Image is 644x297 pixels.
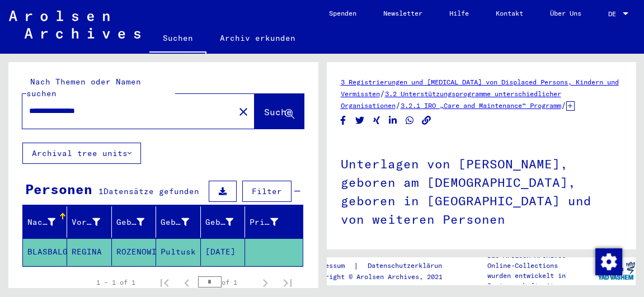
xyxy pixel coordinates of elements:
div: Geburtsname [116,216,144,228]
button: Filter [242,181,292,202]
button: Suche [255,94,304,129]
a: Impressum [309,260,354,272]
p: Copyright © Arolsen Archives, 2021 [309,272,459,282]
a: Archiv erkunden [206,25,309,51]
div: Nachname [27,216,55,228]
button: Archival tree units [22,143,141,164]
button: Previous page [176,271,198,294]
a: 3.2 Unterstützungsprogramme unterschiedlicher Organisationen [341,89,561,110]
button: First page [153,271,176,294]
button: Share on Facebook [337,114,349,128]
button: Share on Xing [371,114,383,128]
mat-label: Nach Themen oder Namen suchen [26,77,141,98]
mat-header-cell: Prisoner # [245,206,302,238]
span: / [380,88,385,98]
a: Datenschutzerklärung [359,260,459,272]
mat-cell: ROZENOWICZ [112,238,156,266]
span: Suche [264,106,292,117]
div: Prisoner # [250,216,278,228]
img: Arolsen_neg.svg [9,11,140,39]
button: Copy link [421,114,433,128]
button: Share on LinkedIn [387,114,399,128]
a: 3.2.1 IRO „Care and Maintenance“ Programm [401,101,561,110]
mat-cell: REGINA [67,238,111,266]
mat-cell: BLASBALG [23,238,67,266]
p: wurden entwickelt in Partnerschaft mit [487,271,597,291]
span: DE [608,10,621,18]
a: Suchen [149,25,206,54]
span: / [561,100,566,110]
mat-cell: Pultusk [156,238,200,266]
div: Vorname [72,213,114,231]
span: Datensätze gefunden [104,186,199,196]
button: Next page [254,271,276,294]
button: Clear [232,100,255,122]
span: 1 [98,186,104,196]
div: of 1 [198,277,254,287]
a: 3 Registrierungen und [MEDICAL_DATA] von Displaced Persons, Kindern und Vermissten [341,78,619,98]
span: Filter [252,186,282,196]
h1: Unterlagen von [PERSON_NAME], geboren am [DEMOGRAPHIC_DATA], geboren in [GEOGRAPHIC_DATA] und von... [341,138,622,243]
mat-header-cell: Geburtsname [112,206,156,238]
div: Vorname [72,216,100,228]
div: | [309,260,459,272]
mat-cell: [DATE] [201,238,245,266]
button: Last page [276,271,299,294]
mat-header-cell: Geburtsdatum [201,206,245,238]
div: Geburtsdatum [205,216,233,228]
div: Prisoner # [250,213,292,231]
button: Share on WhatsApp [404,114,416,128]
mat-header-cell: Nachname [23,206,67,238]
div: Geburtsname [116,213,158,231]
mat-header-cell: Vorname [67,206,111,238]
div: Geburtsdatum [205,213,247,231]
span: / [396,100,401,110]
div: Personen [25,179,92,199]
div: Geburt‏ [161,213,203,231]
div: Geburt‏ [161,216,189,228]
button: Share on Twitter [354,114,366,128]
img: Zustimmung ändern [595,248,622,275]
mat-header-cell: Geburt‏ [156,206,200,238]
div: Nachname [27,213,69,231]
div: 1 – 1 of 1 [96,277,135,287]
mat-icon: close [237,105,250,119]
p: Die Arolsen Archives Online-Collections [487,251,597,271]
